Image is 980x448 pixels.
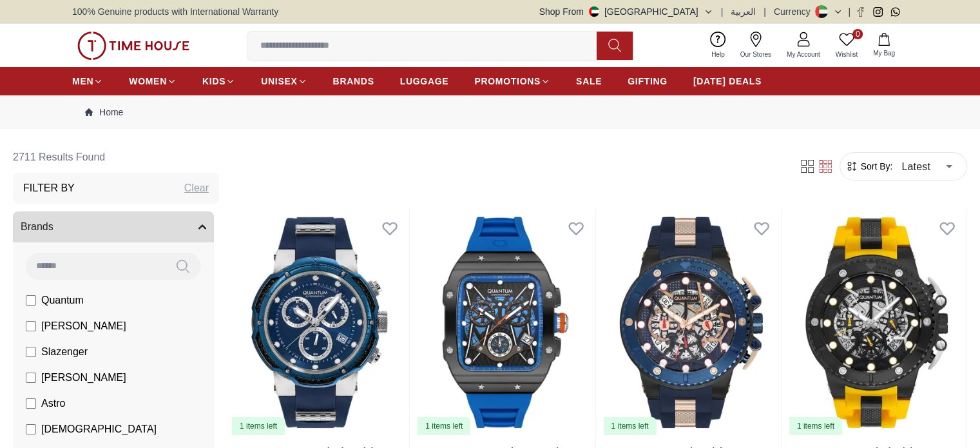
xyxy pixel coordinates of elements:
[41,370,126,385] span: [PERSON_NAME]
[845,160,893,173] button: Sort By:
[26,424,36,434] input: [DEMOGRAPHIC_DATA]
[873,7,883,17] a: Instagram
[72,75,93,88] span: MEN
[474,75,541,88] span: PROMOTIONS
[789,417,842,435] div: 1 items left
[13,211,214,242] button: Brands
[415,209,595,436] img: QUANTUM Men's Chronograph Black Dial Watch - HNG1080.050
[400,70,449,93] a: LUGGAGE
[604,417,657,435] div: 1 items left
[576,75,602,88] span: SALE
[26,347,36,357] input: Slazenger
[693,70,762,93] a: [DATE] DEALS
[782,50,825,59] span: My Account
[261,70,307,93] a: UNISEX
[704,29,733,62] a: Help
[576,70,602,93] a: SALE
[628,75,668,88] span: GIFTING
[26,373,36,383] input: [PERSON_NAME]
[21,219,53,235] span: Brands
[85,106,123,119] a: Home
[72,95,908,129] nav: Breadcrumb
[41,293,84,308] span: Quantum
[333,75,374,88] span: BRANDS
[229,209,409,436] a: Quantum Men's Dark Blue Dial Chronograph Watch - HNG1051.3991 items left
[787,209,966,436] a: Quantum Men's Black Dial Chronograph Watch - HNG535.6541 items left
[693,75,762,88] span: [DATE] DEALS
[601,209,781,436] img: Quantum Men's Blue Dial Chronograph Watch - HNG535.059
[333,70,374,93] a: BRANDS
[184,180,209,196] div: Clear
[856,7,865,17] a: Facebook
[26,398,36,409] input: Astro
[601,209,781,436] a: Quantum Men's Blue Dial Chronograph Watch - HNG535.0591 items left
[733,29,779,62] a: Our Stores
[23,180,75,196] h3: Filter By
[418,417,470,435] div: 1 items left
[415,209,595,436] a: QUANTUM Men's Chronograph Black Dial Watch - HNG1080.0501 items left
[41,318,126,334] span: [PERSON_NAME]
[129,70,177,93] a: WOMEN
[26,295,36,306] input: Quantum
[77,32,189,60] img: ...
[41,422,157,437] span: [DEMOGRAPHIC_DATA]
[202,70,235,93] a: KIDS
[828,29,865,62] a: 0Wishlist
[72,70,103,93] a: MEN
[232,417,285,435] div: 1 items left
[628,70,668,93] a: GIFTING
[852,29,863,39] span: 0
[831,50,863,59] span: Wishlist
[858,160,893,173] span: Sort By:
[41,396,65,411] span: Astro
[735,50,776,59] span: Our Stores
[890,7,900,17] a: Whatsapp
[589,6,599,17] img: United Arab Emirates
[72,5,278,18] span: 100% Genuine products with International Warranty
[261,75,297,88] span: UNISEX
[706,50,730,59] span: Help
[474,70,550,93] a: PROMOTIONS
[41,344,88,360] span: Slazenger
[892,148,961,184] div: Latest
[721,5,724,18] span: |
[865,30,903,61] button: My Bag
[202,75,226,88] span: KIDS
[26,321,36,331] input: [PERSON_NAME]
[229,209,409,436] img: Quantum Men's Dark Blue Dial Chronograph Watch - HNG1051.399
[731,5,756,18] button: العربية
[129,75,167,88] span: WOMEN
[400,75,449,88] span: LUGGAGE
[13,142,219,173] h6: 2711 Results Found
[539,5,713,18] button: Shop From[GEOGRAPHIC_DATA]
[848,5,850,18] span: |
[764,5,766,18] span: |
[774,5,816,18] div: Currency
[868,48,900,58] span: My Bag
[787,209,966,436] img: Quantum Men's Black Dial Chronograph Watch - HNG535.654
